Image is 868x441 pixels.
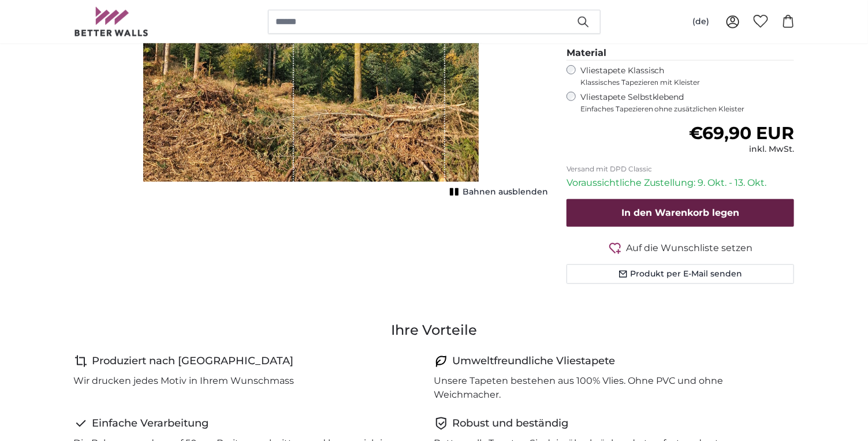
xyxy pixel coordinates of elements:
[74,321,795,339] h3: Ihre Vorteile
[92,416,209,432] h4: Einfache Verarbeitung
[434,374,785,402] p: Unsere Tapeten bestehen aus 100% Vlies. Ohne PVC und ohne Weichmacher.
[580,78,785,87] span: Klassisches Tapezieren mit Kleister
[580,92,795,114] label: Vliestapete Selbstklebend
[689,122,794,144] span: €69,90 EUR
[463,186,548,198] span: Bahnen ausblenden
[627,241,753,255] span: Auf die Wunschliste setzen
[689,144,794,155] div: inkl. MwSt.
[580,65,785,87] label: Vliestapete Klassisch
[567,241,795,255] button: Auf die Wunschliste setzen
[446,184,548,200] button: Bahnen ausblenden
[74,374,295,388] p: Wir drucken jedes Motiv in Ihrem Wunschmass
[567,165,795,174] p: Versand mit DPD Classic
[580,104,795,114] span: Einfaches Tapezieren ohne zusätzlichen Kleister
[92,353,294,369] h4: Produziert nach [GEOGRAPHIC_DATA]
[567,199,795,227] button: In den Warenkorb legen
[453,353,616,369] h4: Umweltfreundliche Vliestapete
[567,176,795,190] p: Voraussichtliche Zustellung: 9. Okt. - 13. Okt.
[684,12,719,32] button: (de)
[74,7,149,36] img: Betterwalls
[453,416,569,432] h4: Robust und beständig
[567,46,795,61] legend: Material
[567,264,795,284] button: Produkt per E-Mail senden
[621,207,739,218] span: In den Warenkorb legen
